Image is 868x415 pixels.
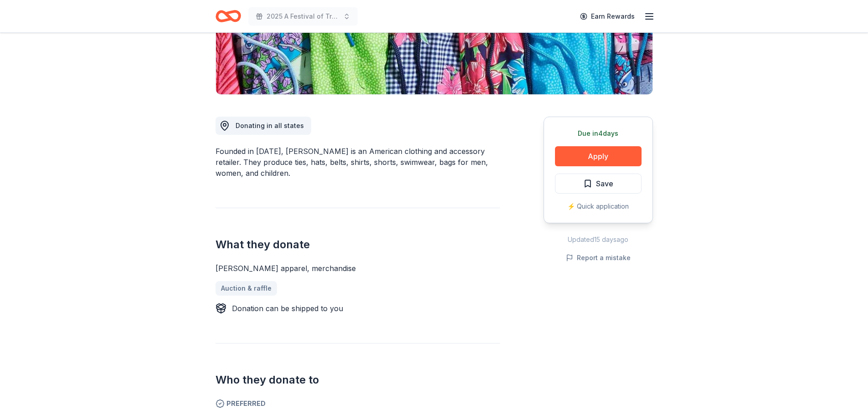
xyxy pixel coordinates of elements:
[544,234,653,245] div: Updated 15 days ago
[555,174,642,194] button: Save
[216,5,241,27] a: Home
[248,7,358,26] button: 2025 A Festival of Trees Event
[555,128,642,139] div: Due in 4 days
[216,373,500,387] h2: Who they donate to
[216,281,277,296] a: Auction & raffle
[596,178,613,190] span: Save
[555,146,642,166] button: Apply
[575,8,640,25] a: Earn Rewards
[216,263,500,274] div: [PERSON_NAME] apparel, merchandise
[216,237,500,252] h2: What they donate
[555,201,642,212] div: ⚡️ Quick application
[267,11,339,22] span: 2025 A Festival of Trees Event
[236,122,304,129] span: Donating in all states
[216,146,500,179] div: Founded in [DATE], [PERSON_NAME] is an American clothing and accessory retailer. They produce tie...
[566,252,631,263] button: Report a mistake
[216,398,500,409] span: Preferred
[232,303,343,314] div: Donation can be shipped to you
